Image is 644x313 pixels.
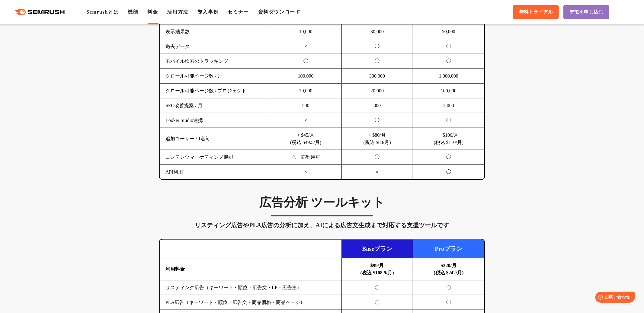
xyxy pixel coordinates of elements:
td: リスティング広告（キーワード・順位・広告文・LP・広告主） [160,280,341,295]
td: ◯ [341,150,413,165]
div: リスティング広告やPLA広告の分析に加え、AIによる広告文生成まで対応する支援ツールです [159,220,485,230]
a: 料金 [147,9,158,14]
td: 300,000 [341,69,413,84]
td: 20,000 [270,84,342,98]
td: PLA広告（キーワード・順位・広告文・商品価格・商品ページ） [160,295,341,310]
td: Proプラン [413,240,485,258]
td: ◯ [341,39,413,54]
td: + $100/月 (税込 $110/月) [413,128,485,150]
a: 導入事例 [197,9,219,14]
td: 30,000 [341,24,413,39]
td: × [341,165,413,180]
td: △一部利用可 [270,150,342,165]
td: ◯ [341,113,413,128]
span: デモを申し込む [569,9,603,15]
td: 〇 [341,295,413,310]
td: + $45/月 (税込 $49.5/月) [270,128,342,150]
a: 無料トライアル [513,5,559,19]
b: $99/月 (税込 $108.9/月) [360,263,394,275]
td: × [270,39,342,54]
b: 利用料金 [165,267,185,272]
td: モバイル検索のトラッキング [160,54,270,69]
td: ◯ [270,54,342,69]
td: 表示結果数 [160,24,270,39]
td: ◯ [413,150,485,165]
td: クロール可能ページ数 / 月 [160,69,270,84]
td: 〇 [341,280,413,295]
td: × [270,113,342,128]
a: 資料ダウンロード [258,9,301,14]
td: 800 [341,98,413,113]
td: API利用 [160,165,270,180]
td: ◯ [341,54,413,69]
a: Semrushとは [86,9,119,14]
td: 20,000 [341,84,413,98]
td: 10,000 [270,24,342,39]
td: 1,000,000 [413,69,485,84]
td: 100,000 [413,84,485,98]
td: クロール可能ページ数 / プロジェクト [160,84,270,98]
td: ◯ [413,295,485,310]
td: 過去データ [160,39,270,54]
td: 100,000 [270,69,342,84]
td: × [270,165,342,180]
a: セミナー [228,9,249,14]
td: SEO改善提案 / 月 [160,98,270,113]
td: 追加ユーザー / 1名毎 [160,128,270,150]
iframe: Help widget launcher [590,289,637,306]
td: 2,000 [413,98,485,113]
td: + $80/月 (税込 $88/月) [341,128,413,150]
td: 500 [270,98,342,113]
b: $220/月 (税込 $242/月) [434,263,463,275]
td: ◯ [413,54,485,69]
td: ◯ [413,165,485,180]
span: 無料トライアル [519,9,553,15]
td: ◯ [413,39,485,54]
a: 活用方法 [167,9,188,14]
td: Baseプラン [341,240,413,258]
h3: 広告分析 ツールキット [159,195,485,210]
td: 50,000 [413,24,485,39]
a: デモを申し込む [563,5,609,19]
td: Looker Studio連携 [160,113,270,128]
td: コンテンツマーケティング機能 [160,150,270,165]
a: 機能 [128,9,138,14]
td: ◯ [413,113,485,128]
td: 〇 [413,280,485,295]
